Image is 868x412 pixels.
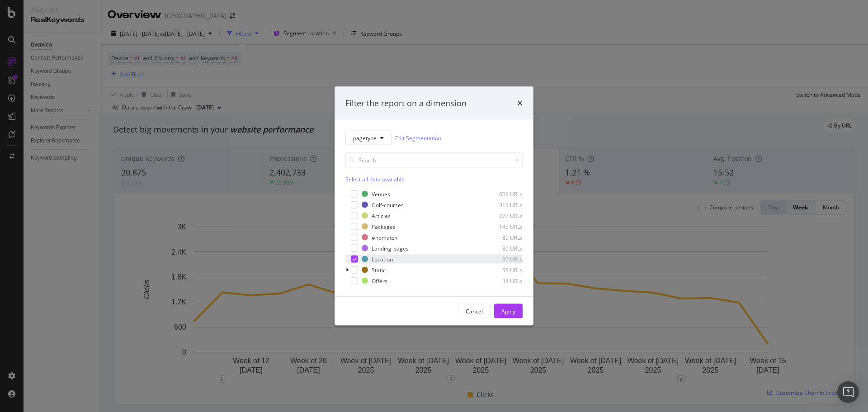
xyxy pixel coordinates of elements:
div: #nomatch [372,233,397,241]
div: Location [372,255,393,263]
div: Open Intercom Messenger [837,381,859,403]
div: Static [372,266,386,274]
div: 80 URLs [478,244,523,252]
div: Select all data available [345,175,523,183]
div: 34 URLs [478,277,523,284]
a: Edit Segmentation [395,133,441,142]
div: Apply [501,307,515,315]
div: 277 URLs [478,212,523,219]
div: Offers [372,277,387,284]
div: Filter the report on a dimension [345,97,467,109]
div: Venues [372,190,390,198]
div: 313 URLs [478,201,523,208]
div: 58 URLs [478,266,523,274]
div: 80 URLs [478,255,523,263]
div: 80 URLs [478,233,523,241]
div: 145 URLs [478,223,523,230]
span: pagetype [353,134,377,142]
div: 609 URLs [478,190,523,198]
div: modal [335,86,533,326]
input: Search [345,152,523,168]
div: Golf-courses [372,201,404,208]
div: Landing-pages [372,244,409,252]
div: Articles [372,212,391,219]
div: Cancel [466,307,483,315]
button: Cancel [458,304,491,318]
div: Packages [372,223,396,230]
div: times [517,97,523,109]
button: pagetype [345,131,392,145]
button: Apply [494,304,523,318]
